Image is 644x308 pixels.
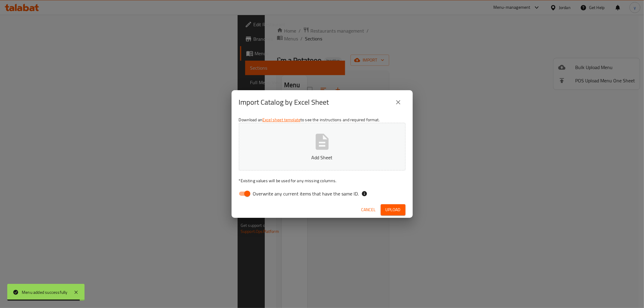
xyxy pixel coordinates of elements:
[361,206,376,214] span: Cancel
[361,191,367,197] svg: If the overwrite option isn't selected, then the items that match an existing ID will be ignored ...
[248,154,396,161] p: Add Sheet
[239,178,405,184] p: Existing values will be used for any missing columns.
[239,123,405,170] button: Add Sheet
[359,204,378,215] button: Cancel
[239,97,329,107] h2: Import Catalog by Excel Sheet
[262,116,300,124] a: Excel sheet template
[381,204,405,215] button: Upload
[386,206,401,214] span: Upload
[253,190,359,197] span: Overwrite any current items that have the same ID.
[232,114,413,202] div: Download an to see the instructions and required format.
[391,95,405,110] button: close
[22,289,68,296] div: Menu added successfully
